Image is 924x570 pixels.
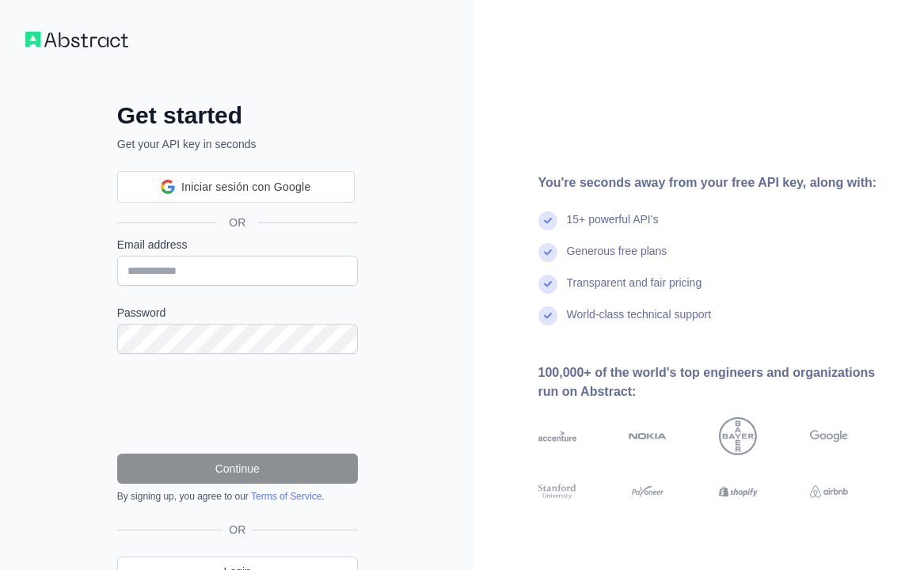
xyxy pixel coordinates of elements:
[222,522,252,538] span: OR
[538,363,899,401] div: 100,000+ of the world's top engineers and organizations run on Abstract:
[538,211,557,230] img: check mark
[538,275,557,294] img: check mark
[719,482,757,501] img: shopify
[117,171,355,203] div: Iniciar sesión con Google
[117,136,358,152] p: Get your API key in seconds
[629,482,667,501] img: payoneer
[117,237,358,253] label: Email address
[25,32,128,47] img: Workflow
[117,373,358,435] iframe: reCAPTCHA
[538,417,576,455] img: accenture
[538,243,557,262] img: check mark
[117,490,358,503] div: By signing up, you agree to our .
[567,211,659,243] div: 15+ powerful API's
[567,243,667,275] div: Generous free plans
[251,491,321,502] a: Terms of Service
[567,306,712,338] div: World-class technical support
[810,482,848,501] img: airbnb
[629,417,667,455] img: nokia
[567,275,702,306] div: Transparent and fair pricing
[117,101,358,130] h2: Get started
[538,306,557,325] img: check mark
[719,417,757,455] img: bayer
[538,173,899,192] div: You're seconds away from your free API key, along with:
[117,454,358,484] button: Continue
[810,417,848,455] img: google
[117,305,358,321] label: Password
[181,179,310,196] span: Iniciar sesión con Google
[538,482,576,501] img: stanford university
[216,215,258,230] span: OR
